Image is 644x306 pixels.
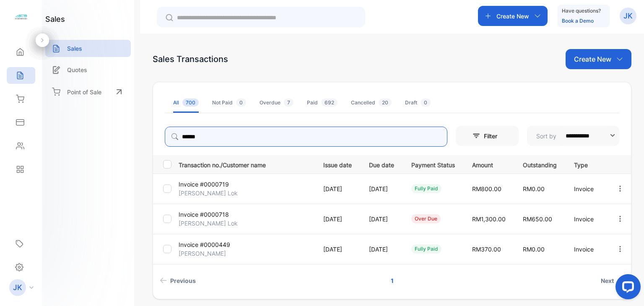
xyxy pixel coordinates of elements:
[179,159,313,169] p: Transaction no./Customer name
[321,99,338,106] span: 692
[574,215,599,223] p: Invoice
[566,49,631,69] button: Create New
[496,12,529,21] p: Create New
[156,273,199,288] a: Previous page
[212,99,246,106] div: Not Paid
[562,7,601,15] p: Have questions?
[523,185,545,192] span: RM0.00
[351,99,392,106] div: Cancelled
[323,245,352,254] p: [DATE]
[67,65,87,74] p: Quotes
[411,244,441,254] div: fully paid
[523,159,557,169] p: Outstanding
[236,99,246,106] span: 0
[472,246,501,253] span: RM370.00
[179,189,237,197] p: [PERSON_NAME] Lok
[323,184,352,193] p: [DATE]
[179,249,226,258] p: [PERSON_NAME]
[472,215,506,223] span: RM1,300.00
[411,184,441,193] div: fully paid
[179,210,229,219] p: Invoice #0000718
[601,276,614,285] span: Next
[182,99,199,106] span: 700
[323,215,352,223] p: [DATE]
[369,159,394,169] p: Due date
[609,271,644,306] iframe: LiveChat chat widget
[45,83,131,101] a: Point of Sale
[369,245,394,254] p: [DATE]
[597,273,628,288] a: Next page
[15,11,27,23] img: logo
[574,159,599,169] p: Type
[379,99,392,106] span: 20
[472,185,501,192] span: RM800.00
[623,10,633,21] p: JK
[523,215,552,223] span: RM650.00
[179,240,230,249] p: Invoice #0000449
[13,282,22,293] p: JK
[574,184,599,193] p: Invoice
[45,40,131,57] a: Sales
[173,99,199,106] div: All
[369,184,394,193] p: [DATE]
[478,6,548,26] button: Create New
[260,99,293,106] div: Overdue
[369,215,394,223] p: [DATE]
[179,180,229,189] p: Invoice #0000719
[45,61,131,78] a: Quotes
[67,88,101,96] p: Point of Sale
[562,18,594,24] a: Book a Demo
[179,219,237,228] p: [PERSON_NAME] Lok
[527,126,619,146] button: Sort by
[405,99,431,106] div: Draft
[620,6,636,26] button: JK
[153,53,228,65] div: Sales Transactions
[284,99,293,106] span: 7
[45,13,65,25] h1: sales
[574,245,599,254] p: Invoice
[421,99,431,106] span: 0
[574,54,611,64] p: Create New
[536,132,556,140] p: Sort by
[307,99,338,106] div: Paid
[411,214,441,223] div: over due
[411,159,455,169] p: Payment Status
[381,273,404,288] a: Page 1 is your current page
[67,44,82,53] p: Sales
[153,273,631,288] ul: Pagination
[323,159,352,169] p: Issue date
[472,159,506,169] p: Amount
[523,246,545,253] span: RM0.00
[170,276,196,285] span: Previous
